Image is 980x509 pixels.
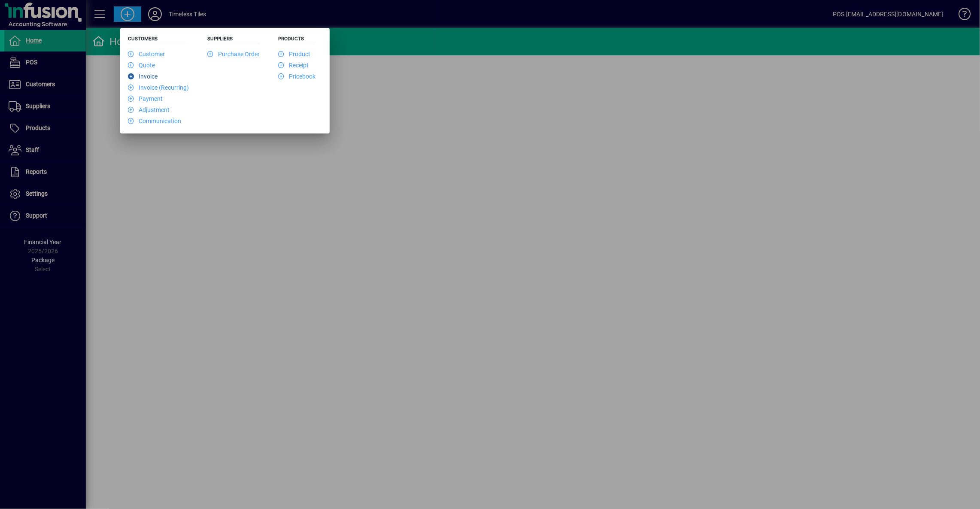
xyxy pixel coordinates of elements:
[128,73,158,80] a: Invoice
[128,118,181,124] a: Communication
[128,62,155,69] a: Quote
[278,36,316,44] h5: Products
[128,106,170,113] a: Adjustment
[207,36,260,44] h5: Suppliers
[128,51,165,58] a: Customer
[128,95,163,102] a: Payment
[128,84,189,91] a: Invoice (Recurring)
[207,51,260,58] a: Purchase Order
[278,51,310,58] a: Product
[128,36,189,44] h5: Customers
[278,62,309,69] a: Receipt
[278,73,316,80] a: Pricebook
